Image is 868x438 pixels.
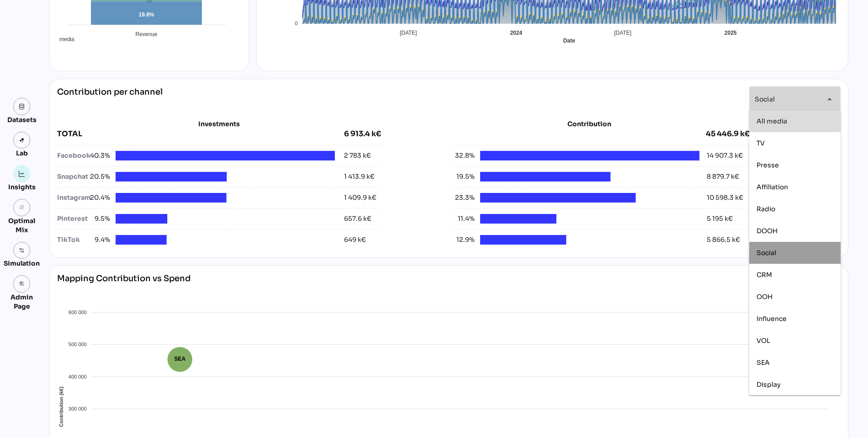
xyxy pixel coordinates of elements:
[757,183,788,191] span: Affiliation
[7,115,37,124] div: Datasets
[88,235,110,245] span: 9.4%
[757,139,765,147] span: TV
[453,193,475,203] span: 23.3%
[707,214,733,224] div: 5 195 k€
[19,281,25,287] i: admin_panel_settings
[614,30,632,36] tspan: [DATE]
[757,293,773,301] span: OOH
[453,235,475,245] span: 12.9%
[4,216,40,235] div: Optimal Mix
[344,214,371,224] div: 657.6 k€
[344,151,371,160] div: 2 783 k€
[755,95,775,103] span: Social
[707,193,743,203] div: 10 598.3 k€
[344,128,381,139] div: 6 913.4 k€
[69,310,87,315] tspan: 600 000
[19,247,25,254] img: settings.svg
[19,171,25,177] img: graph.svg
[757,205,775,213] span: Radio
[824,94,835,105] i: arrow_drop_down
[88,193,110,203] span: 20.4%
[344,172,375,182] div: 1 413.9 k€
[69,406,87,411] tspan: 300 000
[57,172,88,182] div: Snapchat
[453,172,475,182] span: 19.5%
[757,227,778,235] span: DOOH
[453,151,475,160] span: 32.8%
[19,204,25,211] i: grain
[57,128,344,139] div: TOTAL
[53,36,74,43] span: media
[19,103,25,110] img: data.svg
[725,30,737,36] tspan: 2025
[58,386,64,427] text: Contribution (k€)
[57,151,88,160] div: Facebook
[344,235,366,245] div: 649 k€
[757,337,770,345] span: VOL
[706,128,750,139] div: 45 446.9 k€
[757,161,779,169] span: Presse
[12,149,32,158] div: Lab
[757,117,787,125] span: All media
[88,214,110,224] span: 9.5%
[57,119,381,128] div: Investments
[88,172,110,182] span: 20.5%
[707,172,739,182] div: 8 879.7 k€
[563,37,575,44] text: Date
[57,193,88,203] div: Instagram
[510,30,523,36] tspan: 2024
[19,137,25,144] img: lab.svg
[135,31,157,37] tspan: Revenue
[4,259,40,268] div: Simulation
[707,235,740,245] div: 5 866.5 k€
[57,235,88,245] div: TikTok
[57,214,88,224] div: Pinterest
[400,30,417,36] tspan: [DATE]
[57,86,163,112] div: Contribution per channel
[757,380,781,389] span: Display
[707,151,743,160] div: 14 907.3 k€
[57,273,191,299] div: Mapping Contribution vs Spend
[453,214,475,224] span: 11.4%
[8,182,36,192] div: Insights
[88,151,110,160] span: 40.3%
[69,342,87,347] tspan: 500 000
[757,358,770,367] span: SEA
[69,374,87,379] tspan: 400 000
[757,249,776,257] span: Social
[295,21,298,26] tspan: 0
[757,271,772,279] span: CRM
[476,119,703,128] div: Contribution
[344,193,376,203] div: 1 409.9 k€
[4,293,40,311] div: Admin Page
[757,315,787,323] span: Influence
